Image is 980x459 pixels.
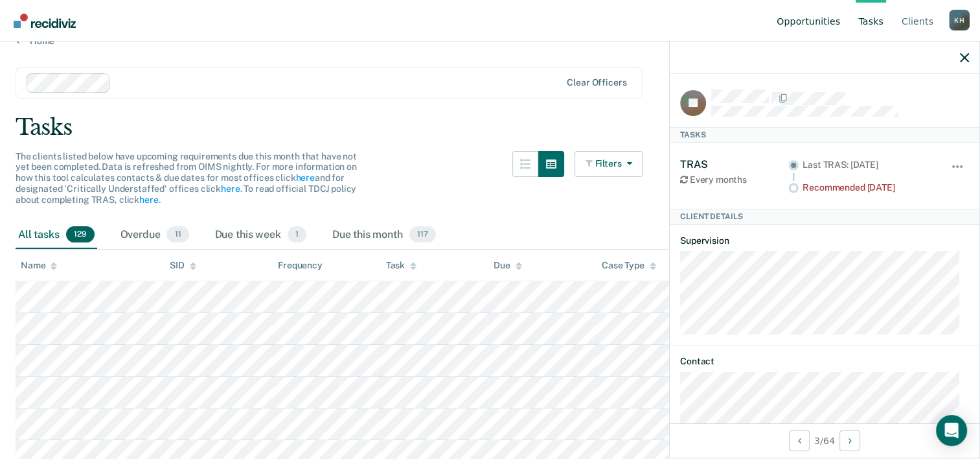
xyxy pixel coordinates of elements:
[166,226,188,243] span: 11
[680,158,788,171] div: TRAS
[295,172,314,183] a: here
[680,174,788,185] div: Every months
[494,260,522,271] div: Due
[936,415,967,446] div: Open Intercom Messenger
[386,260,416,271] div: Task
[680,356,969,367] dt: Contact
[949,10,970,30] div: K H
[670,423,979,458] div: 3 / 64
[221,183,240,194] a: here
[170,260,196,271] div: SID
[212,221,309,250] div: Due this week
[670,127,979,143] div: Tasks
[330,221,439,250] div: Due this month
[575,151,643,177] button: Filters
[680,235,969,246] dt: Supervision
[21,260,57,271] div: Name
[803,159,933,171] div: Last TRAS: [DATE]
[16,151,357,205] span: The clients listed below have upcoming requirements due this month that have not yet been complet...
[803,182,933,193] div: Recommended [DATE]
[278,260,323,271] div: Frequency
[409,226,436,243] span: 117
[14,14,76,28] img: Recidiviz
[16,221,97,250] div: All tasks
[602,260,656,271] div: Case Type
[789,430,810,451] button: Previous Client
[839,430,860,451] button: Next Client
[66,226,95,243] span: 129
[567,77,626,88] div: Clear officers
[288,226,306,243] span: 1
[118,221,192,250] div: Overdue
[139,194,158,205] a: here
[670,209,979,224] div: Client Details
[949,10,970,30] button: Profile dropdown button
[16,114,964,141] div: Tasks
